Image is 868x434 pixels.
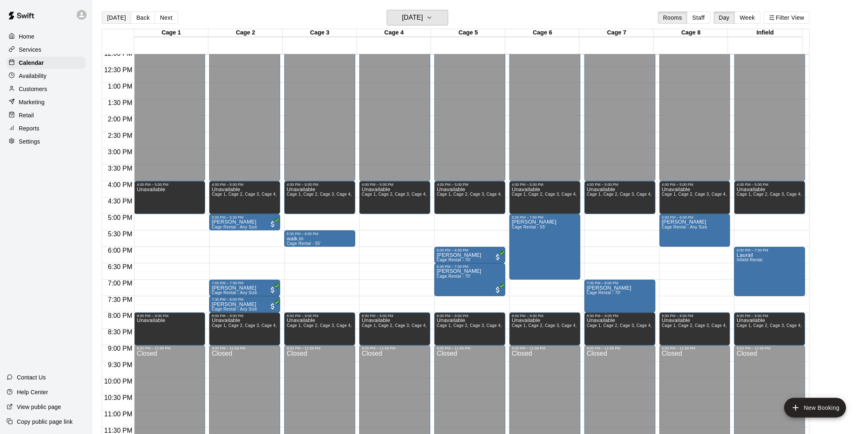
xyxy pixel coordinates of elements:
div: 8:00 PM – 9:00 PM: Unavailable [509,313,580,345]
span: All customers have paid [269,302,277,311]
span: Cage 1, Cage 2, Cage 3, Cage 4, Cage 5, Cage 6, Cage 7, Cage 8, Infield [512,192,657,196]
div: 4:00 PM – 5:00 PM: Unavailable [134,181,205,214]
span: 4:00 PM [106,181,135,188]
span: Infield Rental [737,258,763,262]
div: 8:00 PM – 9:00 PM: Unavailable [660,313,731,345]
p: Retail [19,111,34,119]
p: Help Center [17,388,48,396]
button: Rooms [658,11,688,24]
button: [DATE] [387,10,448,25]
div: 8:00 PM – 9:00 PM [587,314,653,318]
div: 4:00 PM – 5:00 PM: Unavailable [434,181,505,214]
div: Cage 1 [134,29,208,37]
a: Customers [7,83,86,95]
span: Cage Rental - 70' [437,258,471,262]
div: 7:00 PM – 7:30 PM [212,281,278,285]
span: Cage 1, Cage 2, Cage 3, Cage 4, Cage 5, Cage 6, Cage 7, Cage 8, Infield [437,323,582,328]
span: All customers have paid [269,286,277,294]
span: 3:00 PM [106,148,135,155]
div: 5:00 PM – 5:30 PM [212,215,278,219]
span: 1:30 PM [106,99,135,106]
div: 4:00 PM – 5:00 PM [737,183,803,187]
div: 9:00 PM – 11:59 PM [437,347,503,351]
span: Cage Rental - 55' [287,241,321,246]
p: Copy public page link [17,418,73,426]
div: 6:30 PM – 7:30 PM [437,265,503,269]
div: Cage 3 [283,29,357,37]
span: 2:00 PM [106,116,135,123]
div: 8:00 PM – 9:00 PM: Unavailable [284,313,355,345]
p: Marketing [19,98,45,106]
div: 8:00 PM – 9:00 PM [362,314,428,318]
span: All customers have paid [494,286,502,294]
div: 6:00 PM – 7:30 PM [737,248,803,252]
div: 4:00 PM – 5:00 PM [137,183,203,187]
span: Cage Rental - Any Size [212,225,257,229]
a: Services [7,43,86,56]
span: 2:30 PM [106,132,135,139]
span: All customers have paid [269,220,277,228]
div: 8:00 PM – 9:00 PM [437,314,503,318]
span: Cage 1, Cage 2, Cage 3, Cage 4, Cage 5, Cage 6, Cage 7, Cage 8, Infield [212,192,356,196]
a: Calendar [7,57,86,69]
div: 8:00 PM – 9:00 PM: Unavailable [585,313,656,345]
div: 8:00 PM – 9:00 PM [212,314,278,318]
p: Settings [19,137,40,146]
span: 10:00 PM [102,378,134,385]
span: Cage 1, Cage 2, Cage 3, Cage 4, Cage 5, Cage 6, Cage 7, Cage 8, Infield [362,323,507,328]
div: 8:00 PM – 9:00 PM [662,314,728,318]
span: 12:30 PM [102,66,134,73]
div: 4:00 PM – 5:00 PM [287,183,353,187]
span: Cage 1, Cage 2, Cage 3, Cage 4, Cage 5, Cage 6, Cage 7, Cage 8, Infield [437,192,582,196]
span: Cage 1, Cage 2, Cage 3, Cage 4, Cage 5, Cage 6, Cage 7, Cage 8, Infield [362,192,507,196]
div: 8:00 PM – 9:00 PM: Unavailable [209,313,280,345]
button: Week [735,11,761,24]
div: 8:00 PM – 9:00 PM [137,314,203,318]
div: 5:00 PM – 7:00 PM [512,215,578,219]
button: Filter View [764,11,810,24]
p: Reports [19,124,39,132]
div: 5:00 PM – 6:00 PM [662,215,728,219]
span: Cage 1, Cage 2, Cage 3, Cage 4, Cage 5, Cage 6, Cage 7, Cage 8, Infield [662,192,807,196]
p: Calendar [19,59,44,67]
div: 7:00 PM – 8:00 PM: corey [585,280,656,313]
div: 4:00 PM – 5:00 PM [662,183,728,187]
div: 6:30 PM – 7:30 PM: Adam Schifferdecker [434,263,505,296]
span: Cage Rental - Any Size [212,290,257,295]
span: Cage 1, Cage 2, Cage 3, Cage 4, Cage 5, Cage 6, Cage 7, Cage 8, Infield [587,323,732,328]
span: Cage 1, Cage 2, Cage 3, Cage 4, Cage 5, Cage 6, Cage 7, Cage 8, Infield [512,323,657,328]
div: Cage 4 [357,29,431,37]
div: 9:00 PM – 11:59 PM [587,347,653,351]
span: Cage Rental - 70' [587,290,621,295]
a: Retail [7,109,86,121]
a: Marketing [7,96,86,108]
div: 4:00 PM – 5:00 PM: Unavailable [660,181,731,214]
div: Settings [7,135,86,148]
div: 4:00 PM – 5:00 PM: Unavailable [509,181,580,214]
span: 6:30 PM [106,263,135,270]
span: 3:30 PM [106,165,135,172]
button: Next [155,11,178,24]
span: 5:30 PM [106,231,135,238]
div: 7:30 PM – 8:00 PM: Tracy Kane [209,296,280,313]
span: 6:00 PM [106,247,135,254]
div: 8:00 PM – 9:00 PM: Unavailable [734,313,805,345]
span: 5:00 PM [106,214,135,221]
div: 6:00 PM – 6:30 PM: Adam Schifferdecker [434,247,505,263]
p: Services [19,46,41,54]
div: 8:00 PM – 9:00 PM: Unavailable [359,313,430,345]
p: Contact Us [17,373,46,381]
div: 9:00 PM – 11:59 PM [362,347,428,351]
div: Home [7,30,86,43]
div: 4:00 PM – 5:00 PM: Unavailable [734,181,805,214]
div: 9:00 PM – 11:59 PM [137,347,203,351]
a: Reports [7,122,86,135]
span: 8:00 PM [106,313,135,320]
h6: [DATE] [402,12,423,23]
span: Cage Rental - Any Size [662,225,708,229]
